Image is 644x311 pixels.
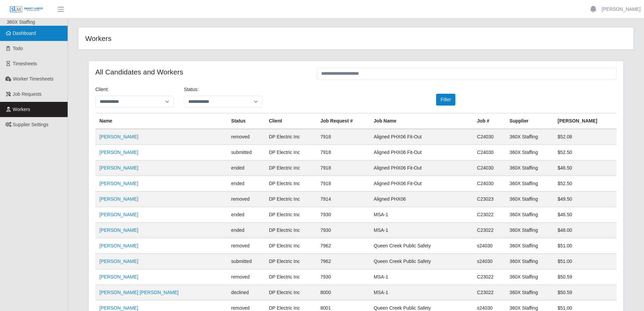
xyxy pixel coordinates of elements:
a: [PERSON_NAME] [99,196,138,202]
span: Dashboard [13,30,36,36]
td: 360X Staffing [505,254,553,269]
span: Job Requests [13,91,42,97]
td: Aligned PHX06 Fit-Out [370,160,473,176]
td: DP Electric Inc [265,207,316,223]
span: Timesheets [13,61,37,66]
th: [PERSON_NAME] [553,113,617,129]
td: $51.00 [553,238,617,254]
td: DP Electric Inc [265,285,316,301]
a: [PERSON_NAME] [99,134,138,139]
td: 7930 [316,223,370,238]
td: declined [227,285,265,301]
td: DP Electric Inc [265,129,316,145]
label: Status: [184,86,199,93]
td: 8000 [316,285,370,301]
td: C24030 [473,145,505,160]
td: submitted [227,145,265,160]
button: Filter [436,94,455,106]
td: DP Electric Inc [265,238,316,254]
td: ended [227,160,265,176]
td: 360X Staffing [505,269,553,285]
td: $49.50 [553,192,617,207]
img: SLM Logo [9,6,43,13]
td: removed [227,238,265,254]
td: s24030 [473,254,505,269]
th: Status [227,113,265,129]
th: Name [95,113,227,129]
td: 7962 [316,254,370,269]
td: MSA-1 [370,207,473,223]
td: DP Electric Inc [265,192,316,207]
a: [PERSON_NAME] [99,259,138,264]
td: $50.59 [553,285,617,301]
a: [PERSON_NAME] [99,274,138,280]
td: removed [227,192,265,207]
span: Todo [13,46,23,51]
td: C24030 [473,129,505,145]
td: 360X Staffing [505,145,553,160]
a: [PERSON_NAME] [99,243,138,248]
td: C23022 [473,285,505,301]
td: submitted [227,254,265,269]
td: DP Electric Inc [265,145,316,160]
td: 7918 [316,145,370,160]
span: Worker Timesheets [13,76,53,82]
a: [PERSON_NAME] [602,6,641,13]
td: Aligned PHX06 [370,192,473,207]
td: Aligned PHX06 Fit-Out [370,145,473,160]
td: 360X Staffing [505,207,553,223]
td: C23022 [473,223,505,238]
td: removed [227,129,265,145]
td: ended [227,223,265,238]
td: ended [227,176,265,192]
td: 360X Staffing [505,238,553,254]
td: 7930 [316,269,370,285]
td: MSA-1 [370,223,473,238]
td: ended [227,207,265,223]
span: Workers [13,107,30,112]
td: DP Electric Inc [265,176,316,192]
td: 7962 [316,238,370,254]
td: 7918 [316,160,370,176]
span: Supplier Settings [13,122,49,127]
a: [PERSON_NAME] [PERSON_NAME] [99,290,178,295]
h4: All Candidates and Workers [95,68,307,76]
td: $52.08 [553,129,617,145]
td: 360X Staffing [505,285,553,301]
td: $46.50 [553,207,617,223]
td: Aligned PHX06 Fit-Out [370,176,473,192]
a: [PERSON_NAME] [99,150,138,155]
td: 7930 [316,207,370,223]
td: $51.00 [553,254,617,269]
td: s24030 [473,238,505,254]
th: Job Name [370,113,473,129]
td: 7918 [316,129,370,145]
a: [PERSON_NAME] [99,227,138,233]
a: [PERSON_NAME] [99,305,138,311]
td: removed [227,269,265,285]
td: 7918 [316,176,370,192]
td: 360X Staffing [505,129,553,145]
label: Client: [95,86,109,93]
td: $52.50 [553,176,617,192]
th: Job Request # [316,113,370,129]
td: DP Electric Inc [265,160,316,176]
td: 360X Staffing [505,192,553,207]
span: 360X Staffing [7,19,35,25]
td: C23022 [473,269,505,285]
td: Aligned PHX06 Fit-Out [370,129,473,145]
td: MSA-1 [370,269,473,285]
th: Client [265,113,316,129]
td: Queen Creek Public Safety [370,238,473,254]
td: C24030 [473,176,505,192]
td: 360X Staffing [505,176,553,192]
td: 7914 [316,192,370,207]
h4: Workers [85,34,305,43]
td: C24030 [473,160,505,176]
td: Queen Creek Public Safety [370,254,473,269]
td: $46.50 [553,160,617,176]
a: [PERSON_NAME] [99,181,138,186]
a: [PERSON_NAME] [99,165,138,171]
td: $48.00 [553,223,617,238]
td: DP Electric Inc [265,269,316,285]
